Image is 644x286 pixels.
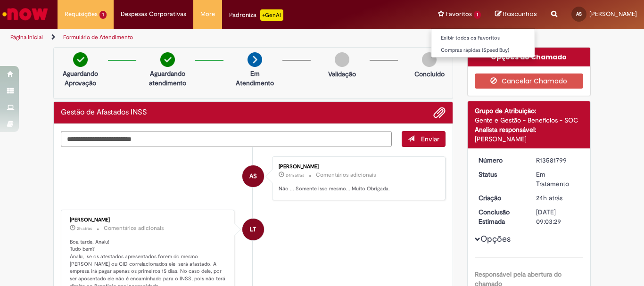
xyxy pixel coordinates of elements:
p: Em Atendimento [232,69,278,88]
img: check-circle-green.png [160,52,175,67]
span: Favoritos [446,9,472,19]
div: [PERSON_NAME] [279,164,436,170]
span: Despesas Corporativas [121,9,186,19]
div: Analista responsável: [475,125,584,134]
button: Cancelar Chamado [475,74,584,89]
small: Comentários adicionais [316,171,376,179]
span: Enviar [421,135,439,143]
span: Requisições [65,9,98,19]
p: Concluído [414,69,445,79]
p: Validação [328,69,356,79]
ul: Trilhas de página [7,29,422,46]
span: [PERSON_NAME] [589,10,637,18]
span: Rascunhos [503,9,537,18]
span: AS [249,165,257,188]
span: LT [250,218,256,241]
button: Adicionar anexos [433,106,446,119]
dt: Número [471,155,529,165]
img: ServiceNow [1,5,50,24]
div: R13581799 [536,155,580,165]
img: img-circle-grey.png [335,52,349,67]
div: Lucimara ThomasDaSilva [242,219,264,240]
div: Em Tratamento [536,170,580,188]
img: check-circle-green.png [73,52,88,67]
textarea: Digite sua mensagem aqui... [61,131,392,147]
h2: Gestão de Afastados INSS Histórico de tíquete [61,108,147,117]
time: 01/10/2025 13:45:27 [286,172,304,178]
img: img-circle-grey.png [422,52,437,67]
a: Página inicial [10,33,43,41]
dt: Conclusão Estimada [471,207,529,226]
button: Enviar [402,131,446,147]
a: Rascunhos [495,10,537,19]
span: More [200,9,215,19]
ul: Favoritos [431,28,535,58]
time: 01/10/2025 12:13:33 [77,226,92,231]
p: Não ... Somente isso mesmo... Muito Obrigada. [279,185,436,193]
p: +GenAi [260,9,283,21]
span: 24m atrás [286,172,304,178]
div: Analu Cristina Da Silva [242,165,264,187]
span: AS [576,11,582,17]
div: Grupo de Atribuição: [475,106,584,115]
small: Comentários adicionais [104,224,164,232]
div: 30/09/2025 14:17:59 [536,193,580,203]
span: 1 [99,11,107,19]
div: [PERSON_NAME] [70,217,227,223]
dt: Status [471,170,529,179]
div: Padroniza [229,9,283,21]
a: Compras rápidas (Speed Buy) [431,45,535,56]
a: Formulário de Atendimento [63,33,133,41]
span: 1 [474,11,481,19]
div: [PERSON_NAME] [475,134,584,144]
div: [DATE] 09:03:29 [536,207,580,226]
p: Aguardando atendimento [145,69,190,88]
time: 30/09/2025 14:17:59 [536,194,562,202]
div: Gente e Gestão - Benefícios - SOC [475,115,584,125]
span: 24h atrás [536,194,562,202]
img: arrow-next.png [248,52,262,67]
dt: Criação [471,193,529,203]
a: Exibir todos os Favoritos [431,33,535,43]
p: Aguardando Aprovação [58,69,103,88]
span: 2h atrás [77,226,92,231]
